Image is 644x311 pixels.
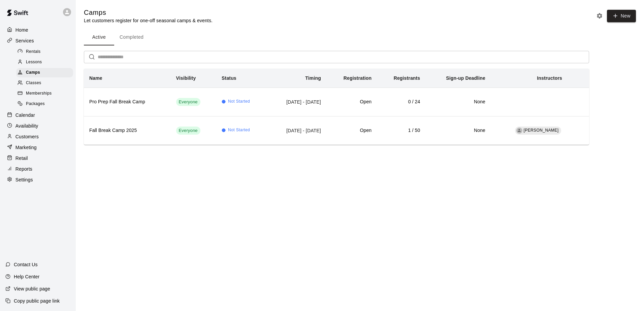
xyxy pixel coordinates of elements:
b: Registration [344,75,372,81]
td: [DATE] - [DATE] [267,88,326,116]
a: Classes [16,78,76,89]
a: Availability [5,121,70,131]
p: Help Center [14,273,39,280]
b: Name [89,75,102,81]
td: [DATE] - [DATE] [267,116,326,145]
span: Memberships [26,90,52,97]
div: Lessons [16,58,73,67]
h6: Fall Break Camp 2025 [89,127,165,134]
p: Availability [15,123,38,129]
p: Retail [15,155,28,162]
p: Customers [15,133,39,140]
div: Memberships [16,89,73,98]
button: New [607,10,636,22]
a: Retail [5,153,70,163]
a: Calendar [5,110,70,120]
span: Everyone [176,99,200,105]
div: Classes [16,78,73,88]
a: Settings [5,175,70,185]
a: Marketing [5,142,70,152]
button: Active [84,29,114,45]
button: Camp settings [594,11,605,21]
span: Rentals [26,48,41,55]
span: Not Started [228,98,250,105]
h6: 0 / 24 [382,98,420,106]
div: Packages [16,99,73,109]
h6: Open [332,127,372,134]
h6: Open [332,98,372,106]
span: Camps [26,69,40,76]
h5: Camps [84,8,213,17]
a: New [605,13,636,19]
a: Reports [5,164,70,174]
h6: Pro Prep Fall Break Camp [89,98,165,106]
p: Settings [15,176,33,183]
div: Rentals [16,47,73,57]
b: Timing [305,75,321,81]
div: This service is visible to all of your customers [176,127,200,135]
h6: None [431,127,485,134]
a: Memberships [16,89,76,99]
b: Sign-up Deadline [446,75,485,81]
a: Lessons [16,57,76,67]
p: Marketing [15,144,37,151]
b: Status [222,75,236,81]
a: Customers [5,132,70,142]
span: Packages [26,101,45,107]
button: Completed [114,29,149,45]
span: Not Started [228,127,250,134]
div: Camps [16,68,73,77]
span: Lessons [26,59,42,66]
a: Services [5,36,70,46]
b: Visibility [176,75,196,81]
b: Registrants [394,75,420,81]
b: Instructors [537,75,562,81]
p: View public page [14,285,50,292]
a: Rentals [16,46,76,57]
p: Home [15,27,28,33]
p: Reports [15,166,32,172]
p: Calendar [15,112,35,118]
div: This service is visible to all of your customers [176,98,200,106]
span: Classes [26,80,41,87]
p: Let customers register for one-off seasonal camps & events. [84,17,213,24]
p: Copy public page link [14,298,60,304]
p: Services [15,37,34,44]
a: Packages [16,99,76,109]
h6: 1 / 50 [382,127,420,134]
a: Home [5,25,70,35]
div: Tate Budnick [516,128,522,134]
table: simple table [84,69,589,145]
span: Everyone [176,128,200,134]
a: Camps [16,68,76,78]
p: Contact Us [14,261,38,268]
span: [PERSON_NAME] [524,128,559,133]
h6: None [431,98,485,106]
